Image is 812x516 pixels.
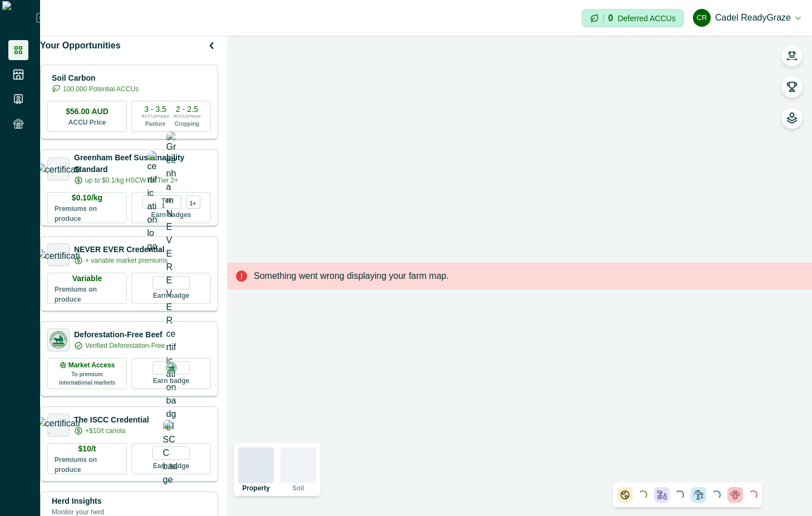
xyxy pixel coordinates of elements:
p: Greenham Beef Sustainability Standard [74,152,211,175]
p: Soil [292,485,304,492]
p: ACCUs/ha/pa [142,113,169,120]
p: Market Access [68,360,115,370]
p: Your Opportunities [40,39,121,52]
p: Earn badges [151,209,191,220]
p: $10/t [78,443,96,455]
div: more credentials avaialble [186,195,200,209]
p: + variable market premiums [85,255,168,266]
button: Cadel ReadyGrazeCadel ReadyGraze [693,4,801,31]
img: certification logo [36,417,81,434]
p: up to $0.1/kg HSCW for Tier 2+ [85,175,178,185]
p: Variable [72,273,102,284]
p: $0.10/kg [72,192,102,204]
p: Cropping [175,120,199,128]
p: Herd Insights [52,495,104,507]
img: certification logo [36,163,81,174]
p: ACCUs/ha/pa [174,113,201,120]
p: Soil Carbon [52,72,139,84]
img: certification logo [147,151,158,253]
p: 1+ [190,199,196,206]
p: Premiums on produce [55,284,120,304]
p: Tier 1 [162,196,176,208]
p: To premium international markets [55,370,120,387]
img: certification logo [48,330,69,351]
p: Earn badge [153,460,189,471]
img: Greenham NEVER EVER certification badge [166,131,176,434]
p: 100,000 Potential ACCUs [63,84,139,94]
p: +$10/t canola [85,426,125,436]
p: 0 [608,14,613,23]
p: Property [242,485,269,492]
p: Pasture [145,120,166,128]
p: 3 - 3.5 [144,105,166,113]
p: Premiums on produce [55,455,120,475]
p: Earn badge [153,375,189,386]
div: Something went wrong displaying your farm map. [227,263,812,289]
img: certification logo [36,249,81,261]
p: Deforestation-Free Beef [74,329,165,341]
p: ACCU Price [68,117,106,127]
p: NEVER EVER Credential [74,244,168,255]
p: Deferred ACCUs [618,14,676,22]
img: ISCC badge [163,420,180,486]
p: 2 - 2.5 [176,105,198,113]
p: Verified Deforestation-Free [85,341,165,351]
p: $56.00 AUD [66,106,109,117]
img: Logo [2,1,36,35]
p: Premiums on produce [55,204,120,224]
p: Earn badge [153,289,189,301]
img: DFB badge [165,361,178,375]
p: The ISCC Credential [74,414,149,426]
